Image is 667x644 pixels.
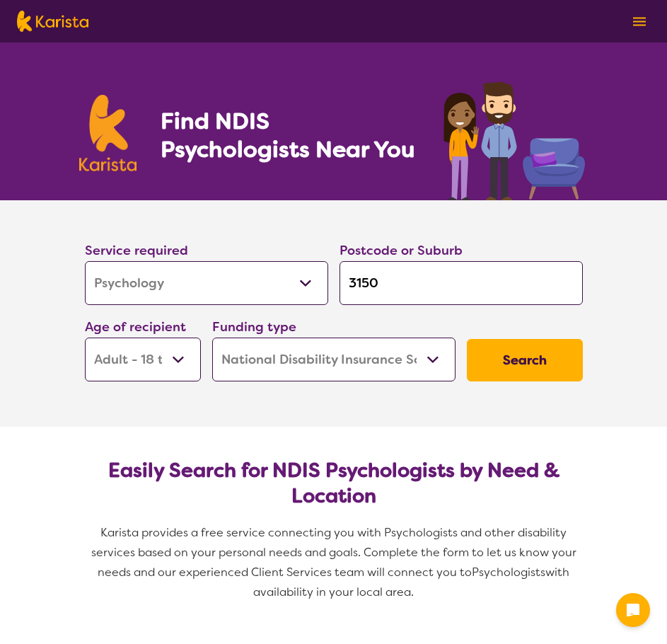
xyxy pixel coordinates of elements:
[439,76,588,200] img: psychology
[96,458,572,509] h2: Easily Search for NDIS Psychologists by Need & Location
[79,95,137,171] img: Karista logo
[340,242,463,259] label: Postcode or Suburb
[85,242,188,259] label: Service required
[161,107,422,163] h1: Find NDIS Psychologists Near You
[212,318,296,335] label: Funding type
[472,565,545,580] span: Psychologists
[633,17,646,26] img: menu
[91,525,579,580] span: Karista provides a free service connecting you with Psychologists and other disability services b...
[340,261,583,305] input: Type
[17,11,88,32] img: Karista logo
[85,318,186,335] label: Age of recipient
[467,339,583,381] button: Search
